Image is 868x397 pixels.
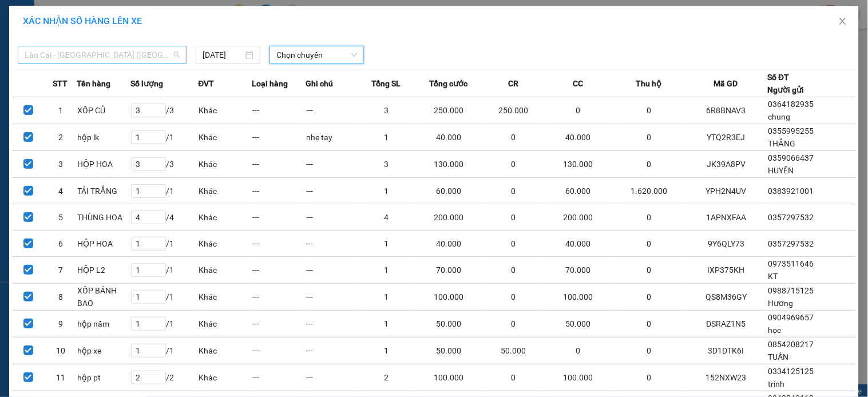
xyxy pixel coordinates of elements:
span: CC [573,77,583,90]
span: 0359066437 [768,153,814,162]
span: Tổng cước [430,77,468,90]
td: 40.000 [414,231,485,257]
td: 50.000 [414,338,485,364]
td: / 1 [130,257,199,284]
td: 3 [360,151,414,178]
td: --- [306,204,360,231]
td: HỘP HOA [77,231,130,257]
td: 0 [485,124,543,151]
td: 0 [485,311,543,338]
td: 1 [360,124,414,151]
td: --- [252,178,306,204]
td: 0 [614,151,685,178]
td: --- [306,178,360,204]
span: 0988715125 [768,286,814,295]
td: Khác [198,124,252,151]
td: hộp pt [77,364,130,391]
td: 50.000 [485,338,543,364]
td: 130.000 [414,151,485,178]
td: 0 [485,178,543,204]
td: 0 [614,284,685,311]
h1: Trung chuyển [60,66,211,145]
td: 0 [614,124,685,151]
td: XỐP BÁNH BAO [77,284,130,311]
td: 0 [614,204,685,231]
span: 0973511646 [768,259,814,268]
td: --- [306,338,360,364]
button: Close [827,6,859,38]
span: trinh [768,379,785,388]
td: 9Y6QLY73 [685,231,768,257]
span: 0364182935 [768,100,814,109]
span: 0904969657 [768,313,814,322]
td: 70.000 [542,257,613,284]
td: --- [306,97,360,124]
span: TUẤN [768,352,789,362]
td: --- [306,151,360,178]
td: 8 [44,284,76,311]
td: QS8M36GY [685,284,768,311]
td: 0 [614,97,685,124]
span: Thu hộ [636,77,662,90]
span: CR [508,77,518,90]
td: 250.000 [414,97,485,124]
td: --- [306,257,360,284]
td: Khác [198,231,252,257]
td: 0 [614,231,685,257]
span: Chọn chuyến [276,46,357,63]
td: 1 [360,257,414,284]
td: 130.000 [542,151,613,178]
td: 200.000 [542,204,613,231]
td: Khác [198,311,252,338]
td: 200.000 [414,204,485,231]
td: --- [252,311,306,338]
td: DSRAZ1N5 [685,311,768,338]
td: 10 [44,338,76,364]
td: 50.000 [542,311,613,338]
td: JK39A8PV [685,151,768,178]
span: chung [768,112,791,121]
td: --- [306,231,360,257]
td: 152NXW23 [685,364,768,391]
td: 11 [44,364,76,391]
span: HUYỀN [768,166,794,175]
span: KT [768,272,778,281]
td: 100.000 [414,364,485,391]
span: Loại hàng [252,77,288,90]
td: 100.000 [542,284,613,311]
td: 70.000 [414,257,485,284]
td: 6 [44,231,76,257]
span: 0383921001 [768,186,814,196]
b: Sao Việt [69,27,140,46]
td: YPH2N4UV [685,178,768,204]
td: 100.000 [542,364,613,391]
td: --- [306,284,360,311]
b: [DOMAIN_NAME] [153,9,276,28]
td: --- [252,204,306,231]
td: 0 [542,97,613,124]
td: 1.620.000 [614,178,685,204]
div: Số ĐT Người gửi [768,71,804,96]
td: 0 [485,151,543,178]
img: logo.jpg [6,9,64,66]
td: 0 [485,231,543,257]
td: 0 [485,257,543,284]
td: / 1 [130,338,199,364]
td: Khác [198,284,252,311]
span: THẮNG [768,139,796,148]
td: 0 [542,338,613,364]
span: XÁC NHẬN SỐ HÀNG LÊN XE [23,15,142,26]
td: Khác [198,204,252,231]
td: 60.000 [414,178,485,204]
input: 14/08/2025 [203,49,243,61]
span: 0357297532 [768,213,814,222]
td: 0 [614,311,685,338]
td: Khác [198,338,252,364]
td: 4 [360,204,414,231]
td: 2 [360,364,414,391]
td: hộp nấm [77,311,130,338]
td: --- [306,311,360,338]
td: 250.000 [485,97,543,124]
td: --- [252,97,306,124]
span: ĐVT [198,77,214,90]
